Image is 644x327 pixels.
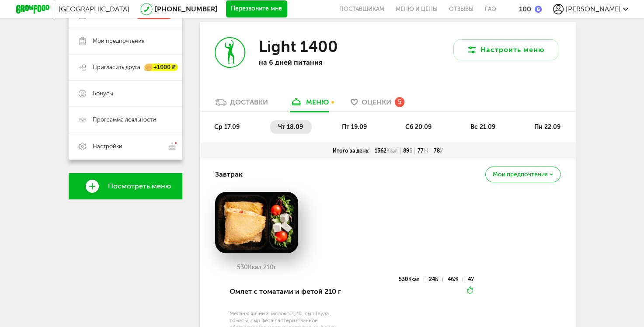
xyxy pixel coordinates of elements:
[454,276,459,282] span: Ж
[362,98,391,106] span: Оценки
[566,5,621,13] span: [PERSON_NAME]
[470,123,495,131] span: вс 21.09
[405,123,432,131] span: сб 20.09
[211,97,272,111] a: Доставки
[306,98,329,106] div: меню
[214,123,240,131] span: ср 17.09
[471,276,474,282] span: У
[285,97,333,111] a: меню
[230,277,351,306] div: Омлет с томатами и фетой 210 г
[258,58,372,66] p: на 6 дней питания
[400,147,415,154] div: 89
[435,276,438,282] span: Б
[468,278,474,282] div: 4
[372,147,400,154] div: 1362
[93,116,156,124] span: Программа лояльности
[258,37,338,56] h3: Light 1400
[535,6,542,13] img: bonus_b.cdccf46.png
[342,123,367,131] span: пт 19.09
[69,133,182,160] a: Настройки
[108,182,171,190] span: Посмотреть меню
[386,148,398,154] span: Ккал
[424,148,428,154] span: Ж
[493,171,548,177] span: Мои предпочтения
[226,0,287,18] button: Перезвоните мне
[215,192,298,253] img: big_fFqb95ucnSQWj5F6.png
[395,97,404,107] div: 5
[69,54,182,80] a: Пригласить друга +1000 ₽
[93,63,140,71] span: Пригласить друга
[431,147,446,154] div: 78
[145,64,178,71] div: +1000 ₽
[69,107,182,133] a: Программа лояльности
[93,37,144,45] span: Мои предпочтения
[155,5,217,13] a: [PHONE_NUMBER]
[408,276,420,282] span: Ккал
[415,147,431,154] div: 77
[278,123,303,131] span: чт 18.09
[519,5,531,13] div: 100
[399,278,424,282] div: 530
[69,173,182,199] a: Посмотреть меню
[215,166,243,183] h4: Завтрак
[534,123,560,131] span: пн 22.09
[448,278,463,282] div: 46
[409,148,412,154] span: Б
[69,80,182,107] a: Бонусы
[69,28,182,54] a: Мои предпочтения
[453,39,558,60] button: Настроить меню
[274,264,276,271] span: г
[59,5,129,13] span: [GEOGRAPHIC_DATA]
[230,98,268,106] div: Доставки
[330,147,372,154] div: Итого за день:
[440,148,443,154] span: У
[346,97,409,111] a: Оценки 5
[248,264,263,271] span: Ккал,
[93,143,122,150] span: Настройки
[93,90,113,97] span: Бонусы
[215,264,298,271] div: 530 210
[429,278,442,282] div: 24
